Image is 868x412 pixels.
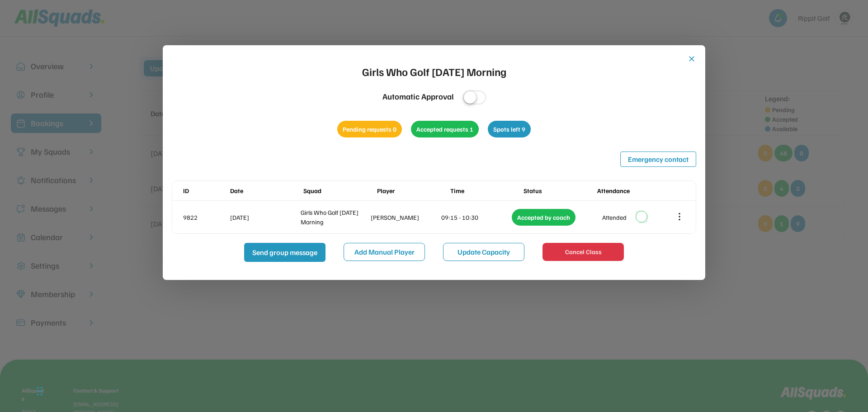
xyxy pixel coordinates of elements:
div: Attendance [597,186,669,195]
div: Accepted requests 1 [411,121,479,137]
button: Cancel Class [542,243,624,261]
div: Girls Who Golf [DATE] Morning [362,63,506,80]
div: 9822 [183,213,228,222]
button: Add Manual Player [344,243,425,261]
div: Spots left 9 [488,121,531,137]
button: Emergency contact [620,152,696,167]
div: Automatic Approval [382,90,454,103]
div: Accepted by coach [512,209,576,226]
div: [PERSON_NAME] [371,213,439,222]
div: 09:15 - 10:30 [441,213,510,222]
div: Date [230,186,302,195]
button: Update Capacity [443,243,524,261]
div: ID [183,186,228,195]
div: Time [450,186,522,195]
div: Attended [602,213,627,222]
button: Send group message [244,243,325,262]
div: [DATE] [230,213,299,222]
div: Player [377,186,448,195]
button: close [687,54,696,63]
div: Status [524,186,595,195]
div: Squad [303,186,375,195]
div: Girls Who Golf [DATE] Morning [301,208,369,227]
div: Pending requests 0 [337,121,402,137]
